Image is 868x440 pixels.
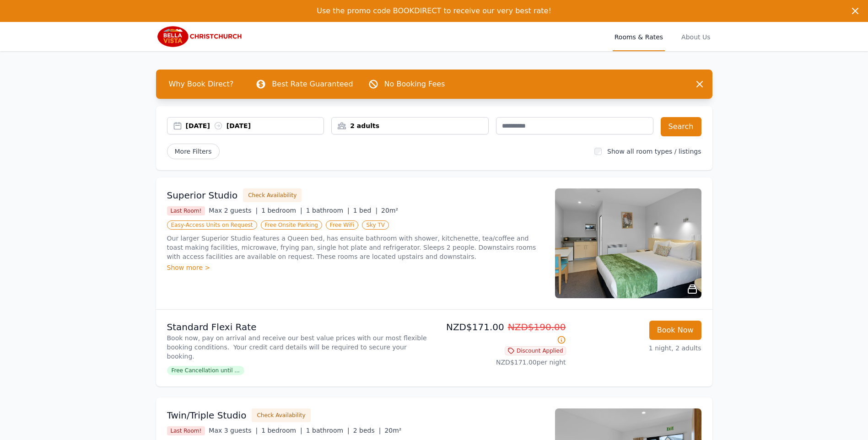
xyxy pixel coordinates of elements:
[167,321,431,333] p: Standard Flexi Rate
[384,79,445,90] p: No Booking Fees
[162,75,241,93] span: Why Book Direct?
[362,220,389,230] span: Sky TV
[252,408,310,422] button: Check Availability
[508,322,566,333] span: NZD$190.00
[317,6,551,15] span: Use the promo code BOOKDIRECT to receive our very best rate!
[438,321,566,346] p: NZD$171.00
[167,220,257,230] span: Easy-Access Units on Request
[573,343,701,353] p: 1 night, 2 adults
[156,26,244,48] img: Bella Vista Christchurch
[167,206,205,215] span: Last Room!
[306,207,350,214] span: 1 bathroom |
[261,220,322,230] span: Free Onsite Parking
[353,207,377,214] span: 1 bed |
[661,117,701,136] button: Search
[438,358,566,367] p: NZD$171.00 per night
[613,22,665,51] a: Rooms & Rates
[306,427,350,434] span: 1 bathroom |
[209,207,258,214] span: Max 2 guests |
[167,263,544,272] div: Show more >
[167,426,205,435] span: Last Room!
[261,427,302,434] span: 1 bedroom |
[186,121,324,130] div: [DATE] [DATE]
[505,346,566,355] span: Discount Applied
[649,321,701,340] button: Book Now
[167,234,544,261] p: Our larger Superior Studio features a Queen bed, has ensuite bathroom with shower, kitchenette, t...
[167,144,220,159] span: More Filters
[607,148,701,155] label: Show all room types / listings
[209,427,258,434] span: Max 3 guests |
[326,220,359,230] span: Free WiFi
[167,333,431,361] p: Book now, pay on arrival and receive our best value prices with our most flexible booking conditi...
[167,189,238,202] h3: Superior Studio
[243,188,302,202] button: Check Availability
[679,22,712,51] a: About Us
[261,207,302,214] span: 1 bedroom |
[167,366,244,375] span: Free Cancellation until ...
[353,427,381,434] span: 2 beds |
[272,79,353,90] p: Best Rate Guaranteed
[381,207,398,214] span: 20m²
[167,409,247,422] h3: Twin/Triple Studio
[384,427,401,434] span: 20m²
[332,121,488,130] div: 2 adults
